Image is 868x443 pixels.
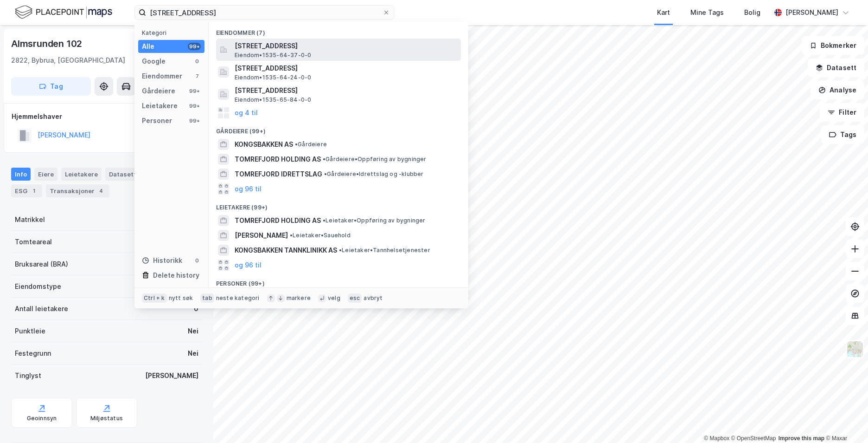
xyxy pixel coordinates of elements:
span: • [323,156,325,163]
div: Geoinnsyn [27,415,57,422]
div: Alle [142,41,154,52]
div: Eiendomstype [15,281,61,292]
div: 2822, Bybrua, [GEOGRAPHIC_DATA] [11,55,125,66]
input: Søk på adresse, matrikkel, gårdeiere, leietakere eller personer [146,6,383,20]
div: avbryt [364,294,383,302]
div: Eiendommer [142,71,182,82]
div: Eiere [34,168,57,181]
button: og 96 til [235,260,262,271]
div: Nei [188,348,198,359]
span: Gårdeiere [295,141,327,148]
div: 0 [193,257,201,264]
div: 4 [96,186,106,195]
div: 1 [29,186,38,195]
a: Mapbox [704,435,729,442]
div: 0 [194,303,198,314]
div: Datasett [105,168,140,181]
div: Mine Tags [690,7,724,18]
div: 99+ [188,117,201,124]
div: Gårdeiere [142,85,175,97]
div: nytt søk [169,294,193,302]
button: og 96 til [235,183,262,195]
button: Tag [11,77,91,96]
div: ESG [11,184,42,197]
div: Delete history [153,270,199,281]
a: OpenStreetMap [731,435,776,442]
span: Leietaker • Oppføring av bygninger [323,217,426,224]
div: esc [348,293,362,303]
div: Info [11,168,31,181]
div: neste kategori [216,294,260,302]
div: [PERSON_NAME] [145,370,198,381]
span: Leietaker • Sauehold [290,232,351,239]
span: • [323,217,325,224]
div: Historikk [142,255,182,266]
img: Z [846,340,864,358]
div: Kategori [142,29,204,36]
div: Tomteareal [15,236,52,248]
img: logo.f888ab2527a4732fd821a326f86c7f29.svg [15,4,112,20]
button: Tags [821,125,864,144]
div: Google [142,56,166,67]
button: Datasett [808,59,864,77]
div: 99+ [188,87,201,95]
div: Miljøstatus [90,415,123,422]
div: Transaksjoner [46,184,109,197]
div: 0 [193,58,201,65]
span: TOMREFJORD HOLDING AS [235,154,321,165]
span: KONGSBAKKEN AS [235,139,293,150]
span: Gårdeiere • Oppføring av bygninger [323,156,427,163]
div: Personer [142,115,172,126]
span: Eiendom • 1535-64-37-0-0 [235,52,311,59]
span: • [339,247,342,254]
span: TOMREFJORD IDRETTSLAG [235,169,322,180]
span: TOMREFJORD HOLDING AS [235,215,321,226]
div: Hjemmelshaver [12,111,202,122]
button: Bokmerker [802,36,864,55]
span: • [295,141,298,148]
div: Eiendommer (7) [209,22,468,39]
div: 7 [193,72,201,80]
div: Matrikkel [15,214,45,225]
div: Antall leietakere [15,303,68,314]
span: • [324,170,327,177]
span: [STREET_ADDRESS] [235,85,457,96]
div: Kart [657,7,670,18]
div: Bruksareal (BRA) [15,259,68,270]
button: Filter [820,103,864,122]
div: Ctrl + k [142,293,167,303]
iframe: Chat Widget [822,398,868,443]
div: Nei [188,326,198,337]
div: markere [287,294,311,302]
div: tab [200,293,214,303]
span: [STREET_ADDRESS] [235,63,457,74]
span: Eiendom • 1535-64-24-0-0 [235,74,311,81]
span: Eiendom • 1535-65-84-0-0 [235,96,311,104]
div: velg [328,294,340,302]
div: [PERSON_NAME] [785,7,838,18]
div: Personer (99+) [209,273,468,289]
div: Gårdeiere (99+) [209,120,468,137]
div: 99+ [188,102,201,110]
span: Leietaker • Tannhelsetjenester [339,247,430,254]
span: [PERSON_NAME] [235,230,288,241]
a: Improve this map [779,435,824,442]
button: og 4 til [235,107,258,118]
div: Festegrunn [15,348,51,359]
span: Gårdeiere • Idrettslag og -klubber [324,170,424,178]
div: Leietakere (99+) [209,196,468,213]
span: [STREET_ADDRESS] [235,40,457,52]
div: Leietakere [61,168,102,181]
button: Analyse [811,81,864,99]
div: 99+ [188,43,201,50]
span: • [290,232,293,239]
div: Almsrunden 102 [11,36,84,51]
span: KONGSBAKKEN TANNKLINIKK AS [235,245,337,256]
div: Punktleie [15,326,45,337]
div: Bolig [744,7,760,18]
div: Leietakere [142,100,178,111]
div: Tinglyst [15,370,41,381]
